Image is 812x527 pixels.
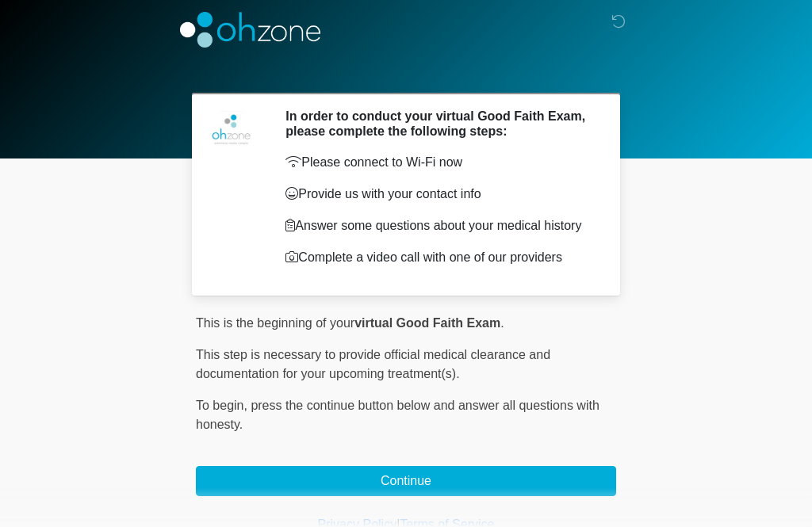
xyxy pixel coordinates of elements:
[180,12,320,48] img: OhZone Clinics Logo
[500,316,504,330] span: .
[196,399,599,431] span: press the continue button below and answer all questions with honesty.
[285,109,592,139] h2: In order to conduct your virtual Good Faith Exam, please complete the following steps:
[285,216,592,235] p: Answer some questions about your medical history
[208,109,255,156] img: Agent Avatar
[196,466,616,496] button: Continue
[285,185,592,204] p: Provide us with your contact info
[196,399,251,412] span: To begin,
[354,316,500,330] strong: virtual Good Faith Exam
[196,348,550,380] span: This step is necessary to provide official medical clearance and documentation for your upcoming ...
[196,316,354,330] span: This is the beginning of your
[285,153,592,172] p: Please connect to Wi-Fi now
[285,248,592,267] p: Complete a video call with one of our providers
[184,57,628,86] h1: ‎ ‎ ‎ ‎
